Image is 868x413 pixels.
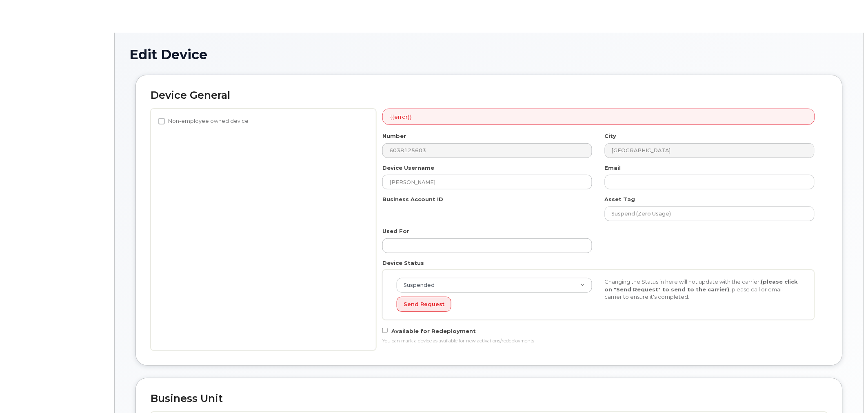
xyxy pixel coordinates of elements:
[382,109,815,125] div: {{error}}
[605,164,621,172] label: Email
[382,227,409,235] label: Used For
[604,278,798,293] strong: (please click on "Send Request" to send to the carrier)
[382,328,388,333] input: Available for Redeployment
[382,195,443,203] label: Business Account ID
[382,259,424,267] label: Device Status
[382,132,406,140] label: Number
[605,132,617,140] label: City
[382,164,434,172] label: Device Username
[151,90,828,101] h2: Device General
[129,47,849,62] h1: Edit Device
[391,328,476,334] span: Available for Redeployment
[397,297,451,312] button: Send Request
[605,195,635,203] label: Asset Tag
[158,118,165,124] input: Non-employee owned device
[151,393,828,404] h2: Business Unit
[158,116,249,126] label: Non-employee owned device
[598,278,806,301] div: Changing the Status in here will not update with the carrier, , please call or email carrier to e...
[382,338,815,344] div: You can mark a device as available for new activations/redeployments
